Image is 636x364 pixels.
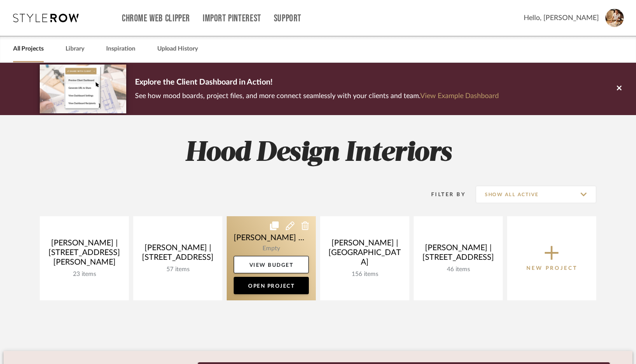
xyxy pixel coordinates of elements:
[135,90,499,102] p: See how mood boards, project files, and more connect seamlessly with your clients and team.
[47,238,122,271] div: [PERSON_NAME] | [STREET_ADDRESS][PERSON_NAME]
[421,266,496,273] div: 46 items
[420,190,466,199] div: Filter By
[140,243,215,266] div: [PERSON_NAME] | [STREET_ADDRESS]
[420,92,499,99] a: View Example Dashboard
[203,15,261,22] a: Import Pinterest
[13,43,44,55] a: All Projects
[507,216,596,300] button: New Project
[421,243,496,266] div: [PERSON_NAME] | [STREET_ADDRESS]
[605,9,624,27] img: avatar
[327,271,402,278] div: 156 items
[234,277,309,294] a: Open Project
[234,256,309,273] a: View Budget
[526,264,577,272] p: New Project
[122,15,190,22] a: Chrome Web Clipper
[157,43,198,55] a: Upload History
[66,43,84,55] a: Library
[47,271,122,278] div: 23 items
[274,15,301,22] a: Support
[524,13,599,23] span: Hello, [PERSON_NAME]
[327,238,402,271] div: [PERSON_NAME] | [GEOGRAPHIC_DATA]
[40,65,126,113] img: d5d033c5-7b12-40c2-a960-1ecee1989c38.png
[135,76,499,90] p: Explore the Client Dashboard in Action!
[3,137,633,170] h2: Hood Design Interiors
[140,266,215,273] div: 57 items
[106,43,135,55] a: Inspiration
